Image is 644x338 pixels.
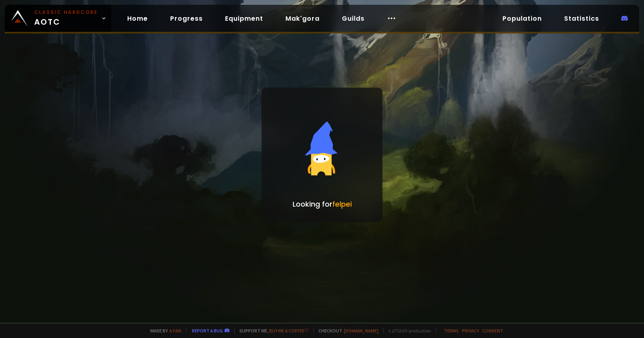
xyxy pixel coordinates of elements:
a: Guilds [336,10,371,27]
a: Mak'gora [279,10,326,27]
a: Home [121,10,154,27]
a: Consent [482,328,503,334]
span: AOTC [34,9,98,28]
a: Progress [164,10,209,27]
a: [DOMAIN_NAME] [344,328,378,334]
span: Support me, [234,328,308,334]
a: Population [496,10,548,27]
a: Classic HardcoreAOTC [5,5,111,32]
a: Report a bug [192,328,223,334]
span: Checkout [313,328,378,334]
span: felpei [332,199,352,209]
a: Equipment [219,10,270,27]
span: Made by [145,328,181,334]
a: Privacy [462,328,479,334]
p: Looking for [293,199,352,209]
small: Classic Hardcore [34,9,98,16]
a: a fan [169,328,181,334]
span: v. d752d5 - production [383,328,431,334]
a: Statistics [558,10,605,27]
a: Buy me a coffee [269,328,308,334]
a: Terms [444,328,459,334]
